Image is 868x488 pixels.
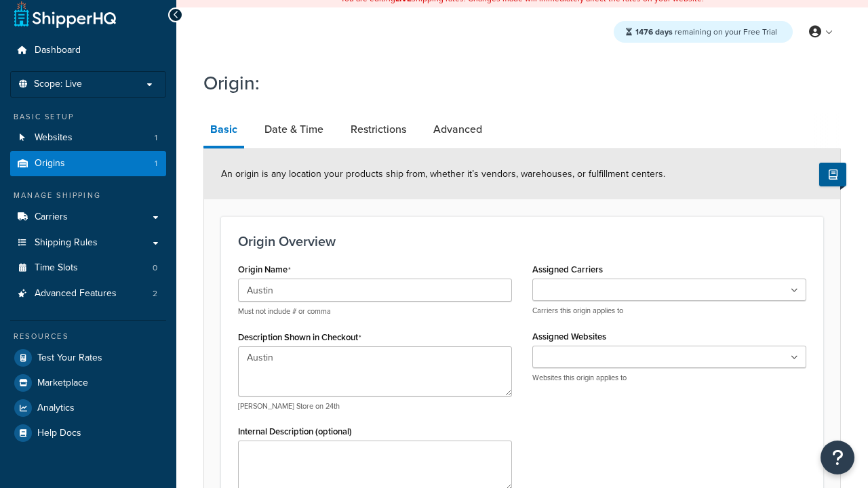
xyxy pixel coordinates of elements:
[35,237,98,249] span: Shipping Rules
[10,205,166,230] a: Carriers
[258,113,330,146] a: Date & Time
[153,262,157,274] span: 0
[10,190,166,201] div: Manage Shipping
[427,113,489,146] a: Advanced
[532,373,806,383] p: Websites this origin applies to
[238,264,291,275] label: Origin Name
[238,426,352,436] label: Internal Description (optional)
[203,113,244,148] a: Basic
[238,346,512,396] textarea: Austin
[238,401,512,411] p: [PERSON_NAME] Store on 24th
[10,396,166,420] a: Analytics
[10,371,166,395] a: Marketplace
[10,256,166,281] a: Time Slots0
[10,151,166,176] a: Origins1
[35,211,68,223] span: Carriers
[532,264,603,274] label: Assigned Carriers
[37,428,81,439] span: Help Docs
[10,38,166,63] a: Dashboard
[153,288,157,300] span: 2
[155,132,157,144] span: 1
[635,26,673,38] strong: 1476 days
[238,332,361,343] label: Description Shown in Checkout
[238,234,806,249] h3: Origin Overview
[10,331,166,342] div: Resources
[34,79,82,90] span: Scope: Live
[532,331,606,342] label: Assigned Websites
[10,230,166,256] a: Shipping Rules
[10,256,166,281] li: Time Slots
[10,281,166,306] li: Advanced Features
[10,125,166,150] a: Websites1
[37,403,75,414] span: Analytics
[35,132,73,144] span: Websites
[35,45,81,56] span: Dashboard
[155,158,157,169] span: 1
[10,125,166,150] li: Websites
[238,306,512,317] p: Must not include # or comma
[37,378,88,389] span: Marketplace
[35,158,65,169] span: Origins
[35,262,78,274] span: Time Slots
[635,26,777,38] span: remaining on your Free Trial
[10,151,166,176] li: Origins
[821,441,854,474] button: Open Resource Center
[10,111,166,123] div: Basic Setup
[221,167,665,181] span: An origin is any location your products ship from, whether it’s vendors, warehouses, or fulfillme...
[344,113,413,146] a: Restrictions
[10,421,166,445] a: Help Docs
[203,70,824,96] h1: Origin:
[10,346,166,370] a: Test Your Rates
[819,163,846,186] button: Show Help Docs
[35,288,117,300] span: Advanced Features
[532,306,806,316] p: Carriers this origin applies to
[10,281,166,306] a: Advanced Features2
[37,352,102,364] span: Test Your Rates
